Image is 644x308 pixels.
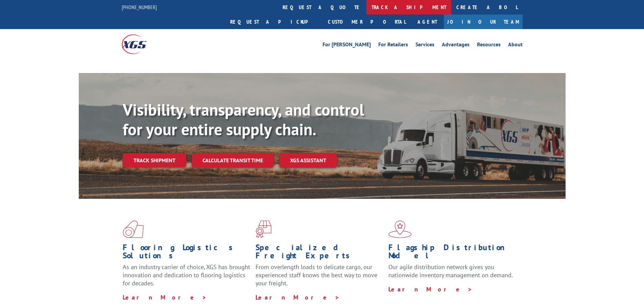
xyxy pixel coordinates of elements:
h1: Flagship Distribution Model [388,243,516,263]
a: About [508,42,523,49]
a: Services [415,42,434,49]
a: Customer Portal [323,15,411,29]
a: Learn More > [123,293,207,301]
a: Track shipment [123,153,186,167]
p: From overlength loads to delicate cargo, our experienced staff knows the best way to move your fr... [256,263,383,293]
a: Agent [411,15,444,29]
a: Learn More > [388,285,473,293]
img: xgs-icon-flagship-distribution-model-red [388,220,412,238]
b: Visibility, transparency, and control for your entire supply chain. [123,99,364,140]
a: Request a pickup [225,15,323,29]
a: For [PERSON_NAME] [323,42,371,49]
img: xgs-icon-focused-on-flooring-red [256,220,271,238]
a: Advantages [442,42,470,49]
h1: Specialized Freight Experts [256,243,383,263]
a: For Retailers [378,42,408,49]
a: Calculate transit time [192,153,274,168]
a: [PHONE_NUMBER] [122,4,157,10]
span: As an industry carrier of choice, XGS has brought innovation and dedication to flooring logistics... [123,263,250,287]
img: xgs-icon-total-supply-chain-intelligence-red [123,220,144,238]
a: Learn More > [256,293,340,301]
h1: Flooring Logistics Solutions [123,243,251,263]
a: Resources [477,42,501,49]
span: Our agile distribution network gives you nationwide inventory management on demand. [388,263,513,279]
a: Join Our Team [444,15,523,29]
a: XGS ASSISTANT [279,153,337,168]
